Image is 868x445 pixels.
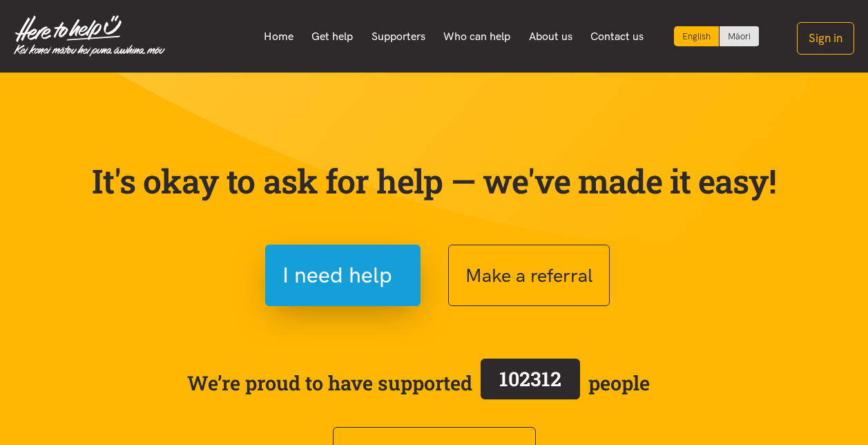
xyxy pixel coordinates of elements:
p: It's okay to ask for help — we've made it easy! [89,161,780,201]
a: Who can help [434,22,520,51]
span: We’re proud to have supported people [187,356,650,410]
a: Home [254,22,302,51]
a: Contact us [581,22,653,51]
img: Home [14,15,165,57]
span: I need help [282,258,392,293]
a: Get help [302,22,363,51]
div: Current language [674,26,720,46]
a: Switch to Te Reo Māori [720,26,759,46]
button: Make a referral [448,245,610,306]
span: 102312 [499,366,561,392]
div: Language toggle [674,26,760,46]
button: I need help [265,245,421,306]
a: About us [520,22,582,51]
a: 102312 [472,356,588,410]
button: Sign in [797,22,854,55]
a: Supporters [362,22,434,51]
